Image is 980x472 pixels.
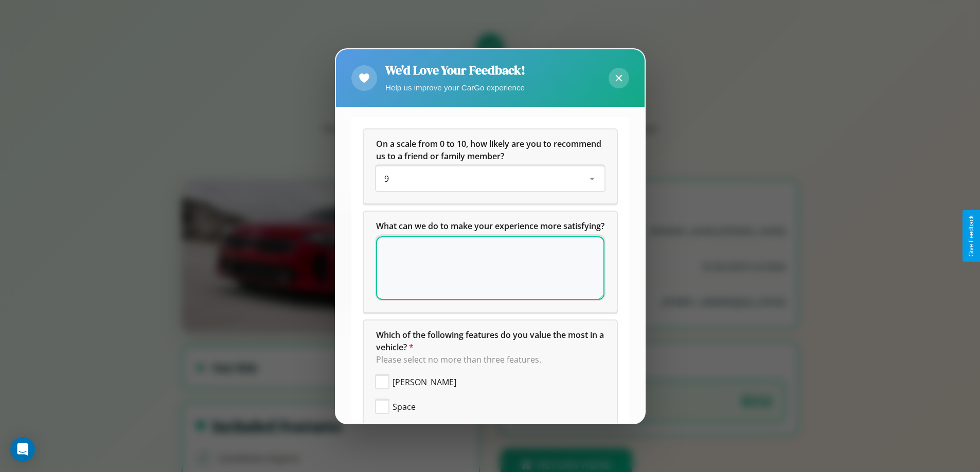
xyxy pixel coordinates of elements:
[376,138,603,162] span: On a scale from 0 to 10, how likely are you to recommend us to a friend or family member?
[376,354,541,365] span: Please select no more than three features.
[968,215,975,257] div: Give Feedback
[385,62,525,79] h2: We'd Love Your Feedback!
[393,376,456,388] span: [PERSON_NAME]
[393,401,416,413] span: Space
[385,81,525,95] p: Help us improve your CarGo experience
[376,166,604,191] div: On a scale from 0 to 10, how likely are you to recommend us to a friend or family member?
[376,329,606,353] span: Which of the following features do you value the most in a vehicle?
[376,138,604,162] h5: On a scale from 0 to 10, how likely are you to recommend us to a friend or family member?
[384,173,389,184] span: 9
[376,220,604,232] span: What can we do to make your experience more satisfying?
[364,129,617,203] div: On a scale from 0 to 10, how likely are you to recommend us to a friend or family member?
[10,437,35,462] div: Open Intercom Messenger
